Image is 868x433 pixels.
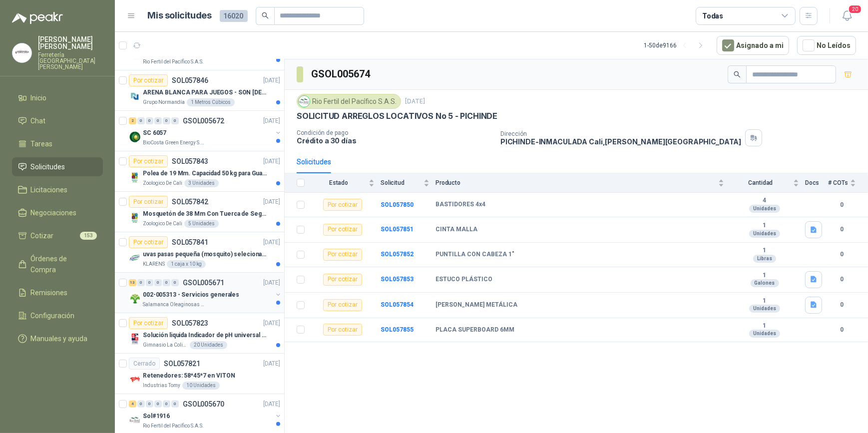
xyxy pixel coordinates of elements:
span: Chat [31,115,46,126]
p: [DATE] [263,238,280,247]
p: Sol#1916 [143,412,170,421]
div: 0 [154,117,162,124]
img: Company Logo [129,293,141,305]
div: Libras [753,255,776,263]
div: Unidades [749,205,780,213]
b: 0 [828,300,856,310]
a: Por cotizarSOL057823[DATE] Company LogoSolución liquida Indicador de pH universal de 500ml o 20 d... [115,313,284,354]
img: Company Logo [299,96,310,107]
span: Tareas [31,138,53,149]
b: BASTIDORES 4x4 [435,201,485,209]
div: 10 Unidades [182,382,220,390]
p: Crédito a 30 días [297,136,492,145]
div: Por cotizar [323,299,362,311]
a: 4 0 0 0 0 0 GSOL005670[DATE] Company LogoSol#1916Rio Fertil del Pacífico S.A.S. [129,398,282,430]
div: 4 [129,401,136,408]
span: search [734,71,741,78]
p: Grupo Normandía [143,98,185,106]
a: CerradoSOL057821[DATE] Company LogoRetenedores: 58*45*7 en VITONIndustrias Tomy10 Unidades [115,354,284,394]
span: Cantidad [730,179,791,186]
p: [DATE] [263,197,280,207]
a: Licitaciones [12,180,103,199]
th: Producto [435,173,730,193]
div: 0 [171,117,179,124]
p: SOL057843 [172,158,208,165]
div: Por cotizar [323,324,362,336]
b: 1 [730,322,799,330]
img: Logo peakr [12,12,63,24]
p: Industrias Tomy [143,382,180,390]
b: 4 [730,197,799,205]
span: Remisiones [31,287,68,298]
b: 0 [828,250,856,259]
p: PICHINDE-INMACULADA Cali , [PERSON_NAME][GEOGRAPHIC_DATA] [500,137,741,146]
p: [DATE] [263,116,280,126]
b: ESTUCO PLÁSTICO [435,276,492,284]
a: Cotizar153 [12,226,103,245]
img: Company Logo [12,43,31,62]
div: 0 [146,279,153,286]
p: Zoologico De Cali [143,220,182,228]
span: 16020 [220,10,248,22]
b: 1 [730,272,799,280]
div: 0 [171,279,179,286]
span: Configuración [31,310,75,321]
span: Negociaciones [31,207,77,218]
p: SC 6057 [143,128,166,138]
div: 0 [154,401,162,408]
a: Solicitudes [12,157,103,176]
p: SOL057821 [164,360,200,367]
div: Rio Fertil del Pacífico S.A.S. [297,94,401,109]
a: SOL057853 [381,276,414,283]
b: CINTA MALLA [435,226,477,234]
p: Dirección [500,130,741,137]
p: ARENA BLANCA PARA JUEGOS - SON [DEMOGRAPHIC_DATA].31 METROS CUBICOS [143,88,267,97]
p: [DATE] [405,97,425,106]
b: 0 [828,225,856,234]
h3: GSOL005674 [311,66,372,82]
span: Cotizar [31,230,54,241]
div: 0 [137,401,145,408]
img: Company Logo [129,374,141,386]
p: Polea de 19 Mm. Capacidad 50 kg para Guaya. Cable O [GEOGRAPHIC_DATA] [143,169,267,178]
span: Inicio [31,92,47,103]
p: GSOL005670 [183,401,224,408]
b: 1 [730,222,799,230]
p: uvas pasas pequeña (mosquito) selecionada [143,250,267,259]
h1: Mis solicitudes [148,8,212,23]
a: SOL057852 [381,251,414,258]
div: 3 Unidades [184,179,219,187]
p: [DATE] [263,400,280,409]
div: Por cotizar [129,317,168,329]
div: 0 [163,117,170,124]
span: Licitaciones [31,184,68,195]
div: 0 [146,401,153,408]
span: 153 [80,232,97,240]
p: SOL057841 [172,239,208,246]
a: Por cotizarSOL057841[DATE] Company Logouvas pasas pequeña (mosquito) selecionadaKLARENS1 caja x 1... [115,232,284,273]
div: 1 caja x 10 kg [167,260,206,268]
th: Estado [311,173,381,193]
div: Por cotizar [129,196,168,208]
button: 20 [838,7,856,25]
img: Company Logo [129,414,141,426]
button: Asignado a mi [717,36,789,55]
a: Configuración [12,306,103,325]
div: Por cotizar [129,236,168,248]
p: [DATE] [263,319,280,328]
p: Ferretería [GEOGRAPHIC_DATA][PERSON_NAME] [38,52,103,70]
p: Gimnasio La Colina [143,341,188,349]
a: SOL057851 [381,226,414,233]
p: Mosquetón de 38 Mm Con Tuerca de Seguridad. Carga 100 kg [143,209,267,219]
div: Por cotizar [323,274,362,286]
img: Company Logo [129,171,141,183]
div: 0 [154,279,162,286]
a: SOL057855 [381,326,414,333]
p: Rio Fertil del Pacífico S.A.S. [143,422,204,430]
span: search [262,12,269,19]
img: Company Logo [129,131,141,143]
